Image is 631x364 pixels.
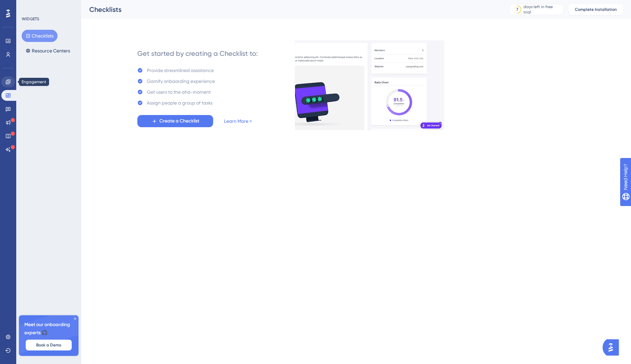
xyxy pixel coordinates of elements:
[575,7,617,12] span: Complete Installation
[295,40,444,130] img: e28e67207451d1beac2d0b01ddd05b56.gif
[16,2,42,10] span: Need Help?
[22,30,58,42] button: Checklists
[603,337,623,358] iframe: UserGuiding AI Assistant Launcher
[147,66,214,74] div: Provide streamlined assistance
[89,5,492,14] div: Checklists
[159,117,199,125] span: Create a Checklist
[147,77,215,85] div: Gamify onbaording experience
[523,4,561,15] div: days left in free trial
[224,117,252,125] a: Learn More >
[36,342,61,348] span: Book a Demo
[147,99,212,107] div: Assign people a group of tasks
[22,45,74,57] button: Resource Centers
[147,88,211,96] div: Get users to the aha-moment
[137,115,213,127] button: Create a Checklist
[516,7,518,12] div: 7
[569,4,623,15] button: Complete Installation
[26,340,72,350] button: Book a Demo
[137,49,258,58] div: Get started by creating a Checklist to:
[24,321,73,337] span: Meet our onboarding experts 🎧
[22,16,39,22] div: WIDGETS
